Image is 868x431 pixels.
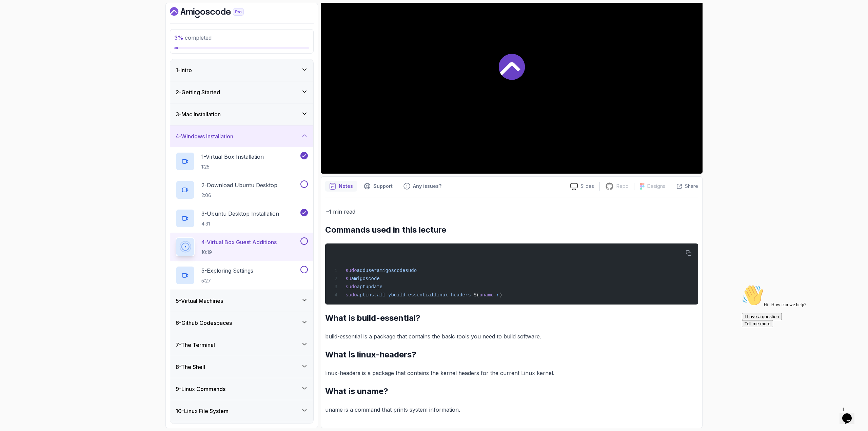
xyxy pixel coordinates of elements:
[176,341,215,349] h3: 7 - The Terminal
[170,290,313,312] button: 5-Virtual Machines
[325,405,698,414] p: uname is a command that prints system information.
[170,334,313,356] button: 7-The Terminal
[201,267,253,275] p: 5 - Exploring Settings
[176,152,308,171] button: 1-Virtual Box Installation1:25
[3,38,34,45] button: Tell me more
[201,220,279,227] p: 4:31
[685,183,698,190] p: Share
[176,209,308,228] button: 3-Ubuntu Desktop Installation4:31
[647,183,665,190] p: Designs
[386,292,391,298] span: -y
[174,34,212,41] span: completed
[325,207,698,216] p: ~1 min read
[201,277,253,284] p: 5:27
[366,284,382,290] span: update
[377,268,405,273] span: amigoscode
[176,385,225,393] h3: 9 - Linux Commands
[201,210,279,218] p: 3 - Ubuntu Desktop Installation
[170,400,313,422] button: 10-Linux File System
[391,292,434,298] span: build-essential
[170,378,313,400] button: 9-Linux Commands
[170,7,259,18] a: Dashboard
[357,292,366,298] span: apt
[176,363,205,371] h3: 8 - The Shell
[346,268,357,273] span: sudo
[174,34,183,41] span: 3 %
[346,284,357,290] span: sudo
[325,181,357,192] button: notes button
[176,266,308,285] button: 5-Exploring Settings5:27
[405,268,417,273] span: sudo
[176,237,308,256] button: 4-Virtual Box Guest Additions10:19
[170,81,313,103] button: 2-Getting Started
[671,183,698,190] button: Share
[201,249,277,256] p: 10:19
[357,268,377,273] span: adduser
[360,181,397,192] button: Support button
[325,386,698,397] h2: What is uname?
[840,404,861,424] iframe: chat widget
[176,110,221,118] h3: 3 - Mac Installation
[479,292,494,298] span: uname
[325,313,698,324] h2: What is build-essential?
[325,224,698,235] h2: Commands used in this lecture
[176,319,232,327] h3: 6 - Github Codespaces
[325,368,698,378] p: linux-headers is a package that contains the kernel headers for the current Linux kernel.
[3,20,67,25] span: Hi! How can we help?
[373,183,393,190] p: Support
[201,181,277,189] p: 2 - Download Ubuntu Desktop
[346,276,351,281] span: su
[176,407,229,415] h3: 10 - Linux File System
[176,297,223,305] h3: 5 - Virtual Machines
[176,66,192,74] h3: 1 - Intro
[325,349,698,360] h2: What is linux-headers?
[201,153,264,161] p: 1 - Virtual Box Installation
[494,292,499,298] span: -r
[170,356,313,378] button: 8-The Shell
[201,238,277,246] p: 4 - Virtual Box Guest Additions
[176,88,220,96] h3: 2 - Getting Started
[170,125,313,147] button: 4-Windows Installation
[366,292,386,298] span: install
[325,332,698,341] p: build-essential is a package that contains the basic tools you need to build software.
[201,192,277,199] p: 2:06
[616,183,629,190] p: Repo
[170,103,313,125] button: 3-Mac Installation
[346,292,357,298] span: sudo
[351,276,380,281] span: amigoscode
[339,183,353,190] p: Notes
[434,292,474,298] span: linux-headers-
[580,183,594,190] p: Slides
[565,183,599,190] a: Slides
[399,181,446,192] button: Feedback button
[3,31,43,38] button: I have a question
[499,292,502,298] span: )
[170,312,313,334] button: 6-Github Codespaces
[413,183,441,190] p: Any issues?
[176,132,233,140] h3: 4 - Windows Installation
[357,284,366,290] span: apt
[474,292,479,298] span: $(
[170,59,313,81] button: 1-Intro
[739,282,861,400] iframe: chat widget
[176,180,308,199] button: 2-Download Ubuntu Desktop2:06
[201,163,264,170] p: 1:25
[3,3,125,45] div: 👋Hi! How can we help?I have a questionTell me more
[3,3,24,24] img: :wave:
